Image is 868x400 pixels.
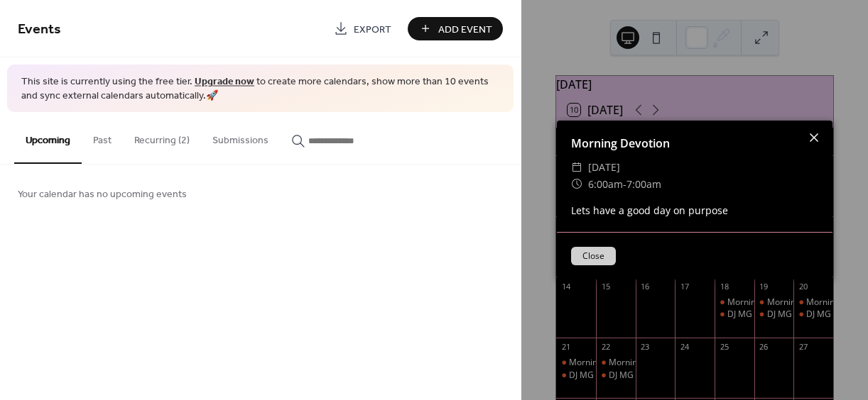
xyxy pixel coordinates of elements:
[588,177,623,191] span: 6:00am
[323,17,402,40] a: Export
[557,203,832,218] div: Lets have a good day on purpose
[21,75,499,103] span: This site is currently using the free tier. to create more calendars, show more than 10 events an...
[588,159,620,176] span: [DATE]
[408,17,503,40] button: Add Event
[123,112,201,162] button: Recurring (2)
[195,72,254,91] a: Upgrade now
[571,247,616,265] button: Close
[18,187,187,202] span: Your calendar has no upcoming events
[571,159,582,176] div: ​
[623,177,626,191] span: -
[82,112,123,162] button: Past
[626,177,661,191] span: 7:00am
[14,112,82,164] button: Upcoming
[354,22,391,37] span: Export
[201,112,280,162] button: Submissions
[18,16,61,43] span: Events
[438,22,492,37] span: Add Event
[557,135,832,152] div: Morning Devotion
[571,176,582,193] div: ​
